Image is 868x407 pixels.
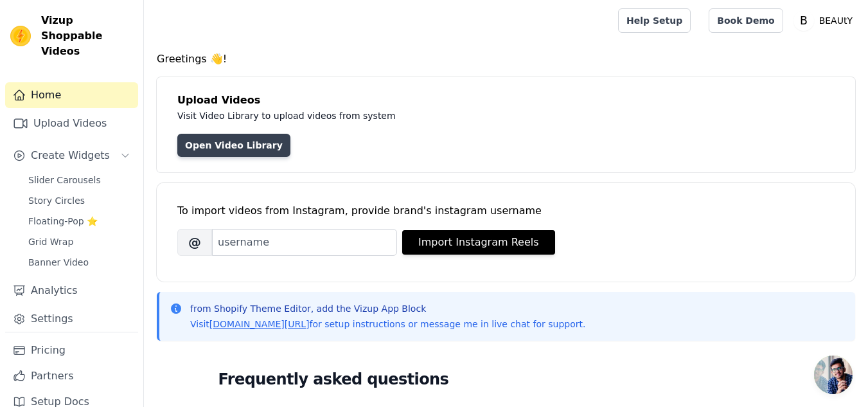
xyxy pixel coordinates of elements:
a: Floating-Pop ⭐ [21,212,138,230]
h4: Upload Videos [177,93,835,108]
a: Upload Videos [5,111,138,136]
span: Vizup Shoppable Videos [41,13,133,59]
span: Grid Wrap [28,235,73,248]
h4: Greetings 👋! [157,51,855,67]
span: Slider Carousels [28,174,101,186]
p: from Shopify Theme Editor, add the Vizup App Block [190,302,585,315]
a: Open Video Library [177,134,290,157]
a: Book Demo [709,8,783,33]
a: Partners [5,363,138,389]
span: Story Circles [28,194,85,207]
a: Slider Carousels [21,171,138,189]
p: Visit Video Library to upload videos from system [177,108,753,123]
img: Vizup [10,26,31,46]
a: Home [5,82,138,108]
div: To import videos from Instagram, provide brand's instagram username [177,203,835,219]
a: Grid Wrap [21,233,138,251]
span: Banner Video [28,256,89,269]
a: [DOMAIN_NAME][URL] [209,319,310,329]
a: Banner Video [21,253,138,271]
a: Help Setup [618,8,691,33]
input: username [212,229,397,256]
a: Story Circles [21,192,138,210]
div: Open chat [814,356,853,394]
a: Pricing [5,338,138,363]
span: Floating-Pop ⭐ [28,215,98,228]
span: @ [177,229,212,256]
text: B [800,14,808,27]
button: Import Instagram Reels [402,230,555,255]
a: Settings [5,306,138,332]
h2: Frequently asked questions [218,366,794,392]
button: Create Widgets [5,143,138,168]
p: Visit for setup instructions or message me in live chat for support. [190,318,585,330]
p: BEAUtY [814,9,858,32]
button: B BEAUtY [793,9,858,32]
a: Analytics [5,278,138,303]
span: Create Widgets [31,148,110,163]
